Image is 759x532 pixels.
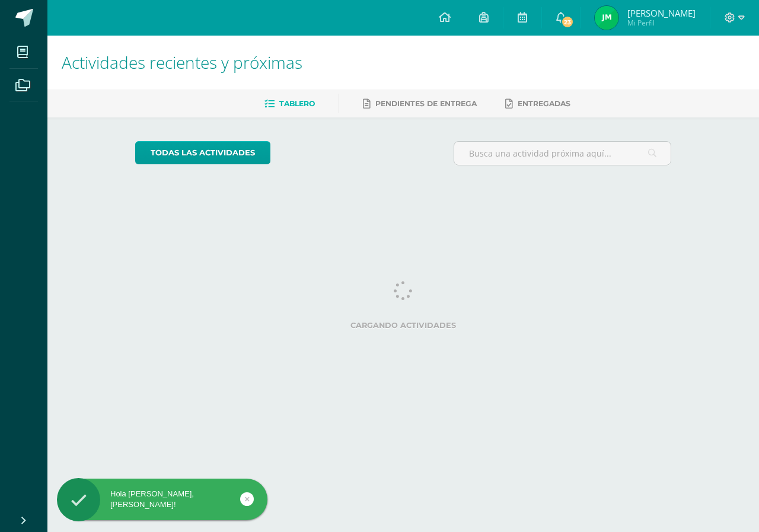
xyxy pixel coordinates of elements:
a: Pendientes de entrega [363,94,477,113]
span: Mi Perfil [627,18,696,28]
span: Tablero [279,99,315,108]
a: Tablero [264,94,315,113]
span: Pendientes de entrega [375,99,477,108]
span: Entregadas [518,99,570,108]
span: Actividades recientes y próximas [62,51,302,74]
input: Busca una actividad próxima aquí... [454,142,671,165]
span: [PERSON_NAME] [627,7,696,19]
img: 456f60c5d55af7bedfd6d54b1a2965a1.png [595,6,618,30]
span: 23 [561,15,574,28]
label: Cargando actividades [135,321,672,330]
a: Entregadas [505,94,570,113]
a: todas las Actividades [135,141,270,164]
div: Hola [PERSON_NAME], [PERSON_NAME]! [57,489,267,510]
